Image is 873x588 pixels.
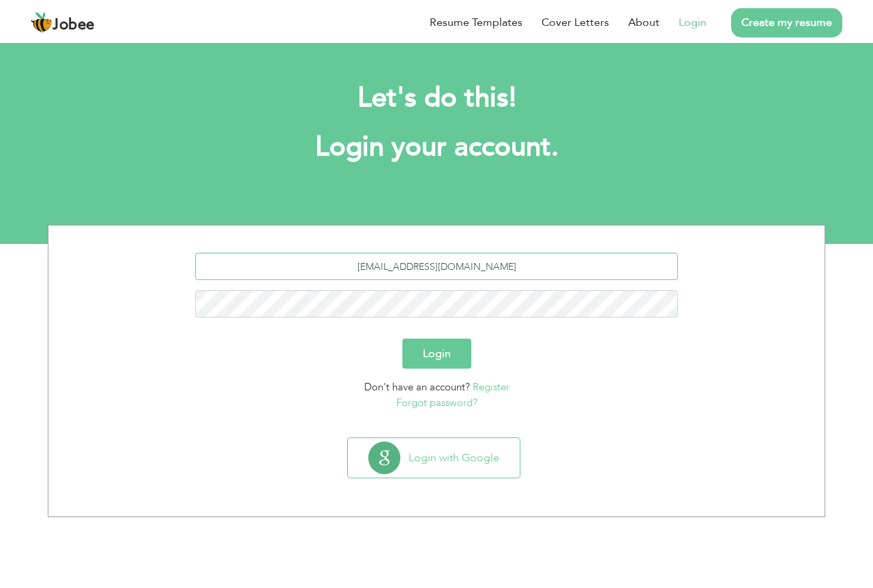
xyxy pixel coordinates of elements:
a: Register [473,380,509,394]
a: Forgot password? [396,396,477,409]
a: Create my resume [731,8,842,37]
input: Email [195,253,679,280]
h1: Login your account. [68,129,805,165]
button: Login with Google [348,438,520,478]
h2: Let's do this! [68,80,805,116]
span: Don't have an account? [364,380,470,394]
button: Login [402,339,471,369]
span: Jobee [53,18,95,33]
img: jobee.io [31,12,53,33]
a: Login [679,14,707,31]
a: Cover Letters [542,14,609,31]
a: About [628,14,660,31]
a: Jobee [31,12,95,33]
a: Resume Templates [430,14,522,31]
